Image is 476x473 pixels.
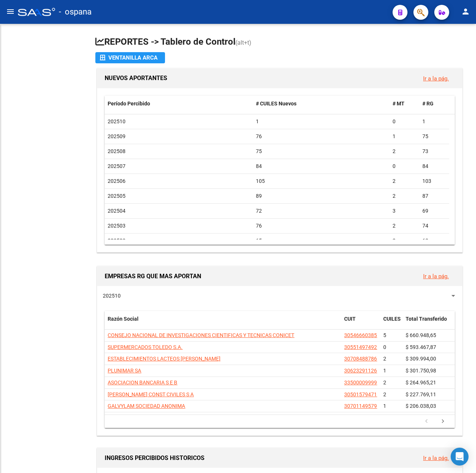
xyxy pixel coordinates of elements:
span: 30501579471 [344,391,377,397]
button: Ir a la pág. [417,451,455,465]
span: CUIT [344,316,356,322]
div: 73 [422,147,446,156]
div: 84 [256,162,387,171]
a: Ir a la pág. [423,273,449,280]
span: # RG [422,101,434,107]
div: 72 [256,207,387,215]
div: 2 [393,147,416,156]
div: 1 [393,132,416,141]
div: 89 [256,192,387,200]
span: 202502 [108,238,126,244]
span: Total Transferido [406,316,447,322]
div: 63 [422,236,446,245]
div: 103 [422,177,446,185]
div: 3 [393,207,416,215]
span: # CUILES Nuevos [256,101,296,107]
span: $ 660.948,65 [406,332,436,338]
div: 105 [256,177,387,185]
div: 2 [393,192,416,200]
span: 5 [383,332,386,338]
mat-icon: person [461,7,470,16]
span: ASOCIACION BANCARIA S E B [108,380,177,385]
span: 202509 [108,133,126,139]
span: 202507 [108,163,126,169]
span: 30551497492 [344,344,377,350]
span: 202504 [108,208,126,214]
span: CUILES [383,316,401,322]
a: go to previous page [419,418,434,426]
div: 2 [393,177,416,185]
span: $ 227.769,11 [406,391,436,397]
button: Ir a la pág. [417,269,455,283]
datatable-header-cell: Razón Social [105,311,341,336]
span: Razón Social [108,316,139,322]
div: 76 [256,132,387,141]
span: SUPERMERCADOS TOLEDO S.A. [108,344,183,350]
a: Ir a la pág. [423,455,449,461]
div: 1 [422,117,446,126]
div: 74 [422,222,446,230]
div: 0 [393,162,416,171]
span: 30708488786 [344,356,377,362]
span: 30623291126 [344,368,377,374]
div: 2 [393,222,416,230]
span: 1 [383,403,386,409]
span: PLUNIMAR SA [108,368,141,374]
div: 69 [422,207,446,215]
datatable-header-cell: Total Transferido [403,311,455,336]
span: $ 206.038,03 [406,403,436,409]
div: 76 [256,222,387,230]
div: 87 [422,192,446,200]
span: 202503 [108,223,126,229]
span: 202510 [103,293,121,299]
div: 2 [393,236,416,245]
span: CONSEJO NACIONAL DE INVESTIGACIONES CIENTIFICAS Y TECNICAS CONICET [108,332,294,338]
span: 2 [383,380,386,385]
a: Ir a la pág. [423,75,449,82]
datatable-header-cell: # CUILES Nuevos [253,96,390,112]
datatable-header-cell: CUIT [341,311,380,336]
span: EMPRESAS RG QUE MAS APORTAN [105,273,201,280]
div: 1 [256,117,387,126]
div: 0 [393,117,416,126]
span: $ 593.467,87 [406,344,436,350]
span: 202505 [108,193,126,199]
span: $ 309.994,00 [406,356,436,362]
a: go to next page [436,418,450,426]
div: Open Intercom Messenger [451,448,469,466]
span: 0 [383,344,386,350]
datatable-header-cell: # MT [390,96,419,112]
div: 65 [256,236,387,245]
span: 202506 [108,178,126,184]
span: INGRESOS PERCIBIDOS HISTORICOS [105,454,204,461]
h1: REPORTES -> Tablero de Control [95,36,464,49]
span: Período Percibido [108,101,150,107]
datatable-header-cell: # RG [419,96,449,112]
button: Ventanilla ARCA [95,52,165,63]
mat-icon: menu [6,7,15,16]
span: # MT [393,101,404,107]
div: Ventanilla ARCA [100,52,161,63]
span: 1 [383,368,386,374]
span: 2 [383,391,386,397]
span: GALVYLAM SOCIEDAD ANONIMA [108,403,185,409]
span: $ 264.965,21 [406,380,436,385]
span: 202510 [108,118,126,124]
div: 75 [422,132,446,141]
span: ESTABLECIMIENTOS LACTEOS [PERSON_NAME] [108,356,220,362]
div: 84 [422,162,446,171]
span: - ospana [59,4,92,20]
span: [PERSON_NAME] CONST CIVILES S A [108,391,194,397]
span: 33500009999 [344,380,377,385]
span: 30546660385 [344,332,377,338]
datatable-header-cell: Período Percibido [105,96,253,112]
span: 30701149579 [344,403,377,409]
div: 75 [256,147,387,156]
span: 2 [383,356,386,362]
span: NUEVOS APORTANTES [105,74,167,82]
span: (alt+t) [235,39,251,46]
button: Ir a la pág. [417,72,455,85]
datatable-header-cell: CUILES [380,311,403,336]
span: $ 301.750,98 [406,368,436,374]
span: 202508 [108,148,126,154]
